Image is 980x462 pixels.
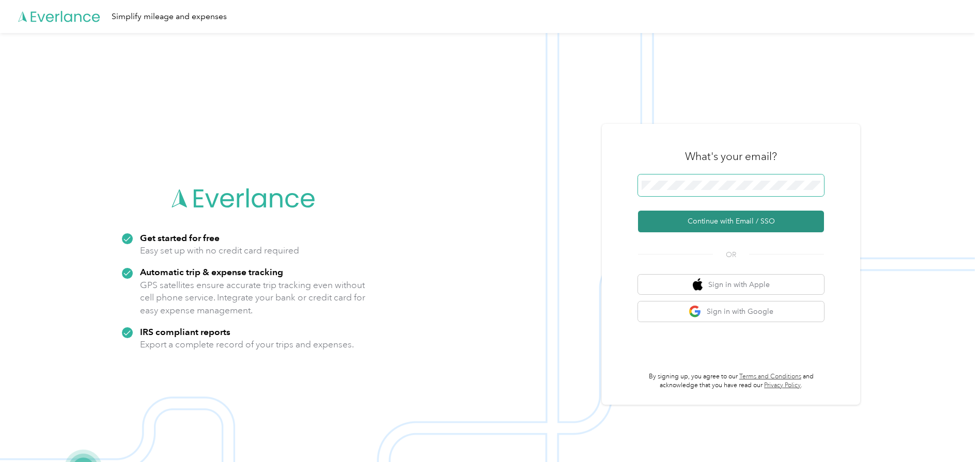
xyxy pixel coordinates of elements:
[713,249,749,260] span: OR
[638,301,824,322] button: google logoSign in with Google
[638,275,824,295] button: apple logoSign in with Apple
[140,266,283,277] strong: Automatic trip & expense tracking
[140,338,354,351] p: Export a complete record of your trips and expenses.
[685,149,777,164] h3: What's your email?
[638,372,824,390] p: By signing up, you agree to our and acknowledge that you have read our .
[140,232,220,243] strong: Get started for free
[693,278,703,291] img: apple logo
[638,211,824,232] button: Continue with Email / SSO
[764,381,801,389] a: Privacy Policy
[112,10,227,23] div: Simplify mileage and expenses
[140,279,366,317] p: GPS satellites ensure accurate trip tracking even without cell phone service. Integrate your bank...
[140,244,299,257] p: Easy set up with no credit card required
[739,373,801,380] a: Terms and Conditions
[689,305,702,318] img: google logo
[140,326,230,337] strong: IRS compliant reports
